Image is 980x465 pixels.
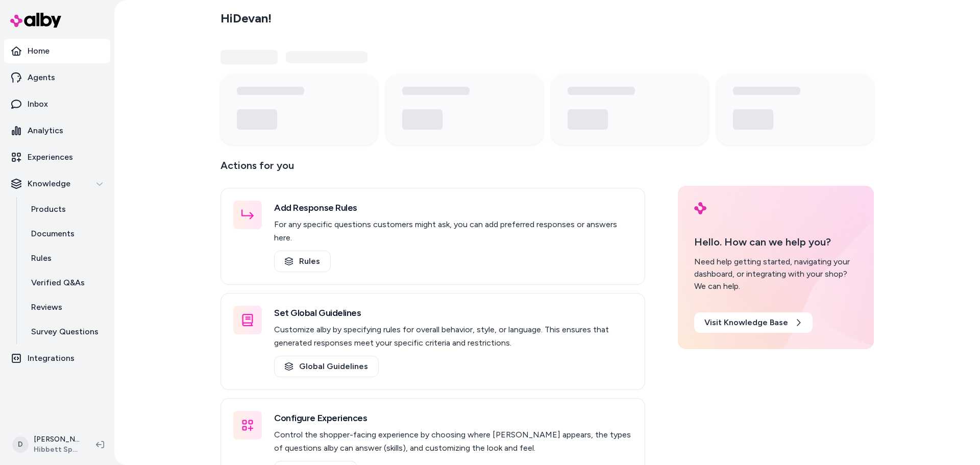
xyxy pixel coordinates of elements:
p: Knowledge [28,178,70,190]
a: Rules [274,251,331,272]
img: alby Logo [10,13,61,28]
button: D[PERSON_NAME]Hibbett Sports [6,428,88,461]
p: Verified Q&As [31,277,85,289]
img: alby Logo [694,202,706,214]
button: Knowledge [4,172,110,196]
h2: Hi Devan ! [220,11,272,26]
a: Survey Questions [21,320,110,344]
a: Home [4,39,110,63]
p: Products [31,203,66,215]
a: Global Guidelines [274,356,379,377]
a: Integrations [4,346,110,371]
p: Customize alby by specifying rules for overall behavior, style, or language. This ensures that ge... [274,323,632,350]
a: Reviews [21,295,110,320]
h3: Configure Experiences [274,411,632,425]
a: Rules [21,246,110,271]
p: Rules [31,252,52,264]
span: D [12,436,29,453]
p: [PERSON_NAME] [34,434,80,445]
p: Experiences [28,151,73,163]
p: Reviews [31,301,62,313]
p: Integrations [28,352,75,364]
span: Hibbett Sports [34,445,80,455]
a: Documents [21,222,110,246]
p: Analytics [28,125,63,137]
h3: Add Response Rules [274,201,632,215]
p: Agents [28,71,55,84]
p: Documents [31,228,75,240]
p: For any specific questions customers might ask, you can add preferred responses or answers here. [274,218,632,244]
p: Hello. How can we help you? [694,234,857,250]
div: Need help getting started, navigating your dashboard, or integrating with your shop? We can help. [694,256,857,292]
p: Actions for you [220,157,645,182]
a: Experiences [4,145,110,169]
p: Survey Questions [31,326,99,338]
p: Home [28,45,50,57]
a: Products [21,197,110,222]
a: Verified Q&As [21,271,110,295]
a: Visit Knowledge Base [694,312,813,333]
a: Analytics [4,118,110,143]
p: Control the shopper-facing experience by choosing where [PERSON_NAME] appears, the types of quest... [274,428,632,455]
a: Agents [4,65,110,90]
a: Inbox [4,92,110,116]
p: Inbox [28,98,48,110]
h3: Set Global Guidelines [274,306,632,320]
